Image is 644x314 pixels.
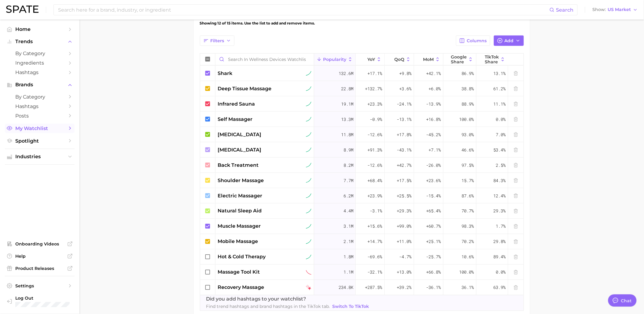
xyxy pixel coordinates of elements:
span: 2.1m [344,238,353,245]
span: 8.2m [344,162,353,169]
span: +23.3% [368,100,382,108]
span: 11.1% [494,100,506,108]
span: 36.1% [462,284,474,291]
button: YoY [356,54,385,65]
button: natural sleep aidsustained riser4.4m-3.1%+29.3%+65.4%70.7%29.3% [200,204,524,219]
span: -26.0% [426,162,441,169]
button: [MEDICAL_DATA]sustained riser8.9m+91.3%-43.1%+7.1%46.6%53.4% [200,142,524,158]
button: TikTok Share [477,54,508,65]
span: +11.0% [397,238,412,245]
span: 29.3% [494,207,506,215]
span: 13.3m [341,116,353,123]
span: 97.5% [462,162,474,169]
span: -12.6% [368,162,382,169]
span: +23.6% [426,177,441,184]
a: Hashtags [5,102,75,111]
span: Add [505,38,514,43]
span: Columns [467,38,487,43]
span: +23.9% [368,192,382,200]
button: deep tissue massagesustained riser22.8m+132.7%+3.6%+6.0%38.8%61.2% [200,81,524,96]
span: -15.4% [426,192,441,200]
a: Settings [5,281,75,290]
button: massage tool kitsustained decliner1.1m-32.1%+13.0%+66.8%100.0%0.0% [200,265,524,280]
span: -13.9% [426,100,441,108]
span: [MEDICAL_DATA] [218,131,262,138]
span: Find trend hashtags and brand hashtags in the TikTok tab. [206,303,370,311]
span: -25.7% [426,253,441,261]
span: +287.5% [365,284,382,291]
span: Product Releases [15,266,64,271]
div: Showing 12 of 15 items. Use the list to add and remove items. [200,15,524,32]
span: muscle massager [218,223,261,230]
img: sustained riser [306,193,311,199]
button: Brands [5,80,75,89]
span: +91.3% [368,146,382,154]
span: infrared sauna [218,100,255,108]
button: electric massagersustained riser6.2m+23.9%+25.5%-15.4%87.6%12.4% [200,188,524,204]
span: My Watchlist [15,125,64,131]
span: 100.0% [459,269,474,276]
span: +29.3% [397,207,412,215]
span: 13.1% [494,70,506,77]
span: Popularity [323,57,346,62]
span: -36.1% [426,284,441,291]
span: Hashtags [15,103,64,109]
span: recovery massage [218,284,264,291]
span: massage tool kit [218,269,260,276]
span: -24.1% [397,100,412,108]
span: +42.1% [426,70,441,77]
button: self massagersustained riser13.3m-0.9%-13.1%+16.8%100.0%0.0% [200,112,524,127]
span: +17.5% [397,177,412,184]
button: sharksustained riser132.6m+17.1%+9.8%+42.1%86.9%13.1% [200,66,524,81]
span: QoQ [394,57,404,62]
button: muscle massagersustained riser3.1m+15.6%+99.0%+60.7%98.3%1.7% [200,219,524,234]
button: MoM [414,54,443,65]
span: +13.0% [397,269,412,276]
span: 10.6% [462,253,474,261]
span: +39.2% [397,284,412,291]
span: shoulder massage [218,177,264,184]
span: Help [15,253,64,259]
button: Google Share [443,54,477,65]
img: sustained riser [306,101,311,107]
button: Filters [200,36,234,46]
span: YoY [367,57,375,62]
span: 29.8% [494,238,506,245]
span: -0.9% [370,116,382,123]
span: -13.1% [397,116,412,123]
span: -32.1% [368,269,382,276]
span: -4.7% [399,253,412,261]
img: sustained riser [306,86,311,92]
button: Trends [5,37,75,46]
span: hot & cold therapy [218,253,266,261]
span: -43.1% [397,146,412,154]
span: +6.0% [429,85,441,92]
span: 89.4% [494,253,506,261]
span: 8.9m [344,146,353,154]
span: +16.8% [426,116,441,123]
span: deep tissue massage [218,85,272,92]
span: US Market [608,8,631,11]
span: 100.0% [459,116,474,123]
span: 1.7% [496,223,506,230]
a: Home [5,24,75,34]
span: -3.1% [370,207,382,215]
span: 1.1m [344,269,353,276]
img: sustained riser [306,163,311,168]
span: 6.2m [344,192,353,200]
span: 70.2% [462,238,474,245]
span: 0.0% [496,269,506,276]
img: sustained riser [306,132,311,137]
span: [MEDICAL_DATA] [218,146,262,154]
img: SPATE [6,6,39,13]
span: 61.2% [494,85,506,92]
span: shark [218,70,233,77]
span: self massager [218,116,253,123]
button: hot & cold therapysustained riser1.8m-69.6%-4.7%-25.7%10.6%89.4% [200,249,524,265]
span: +14.7% [368,238,382,245]
span: 98.3% [462,223,474,230]
img: sustained decliner [306,270,311,275]
button: Add [494,36,524,46]
span: TikTok Share [485,54,499,64]
span: Home [15,26,64,32]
